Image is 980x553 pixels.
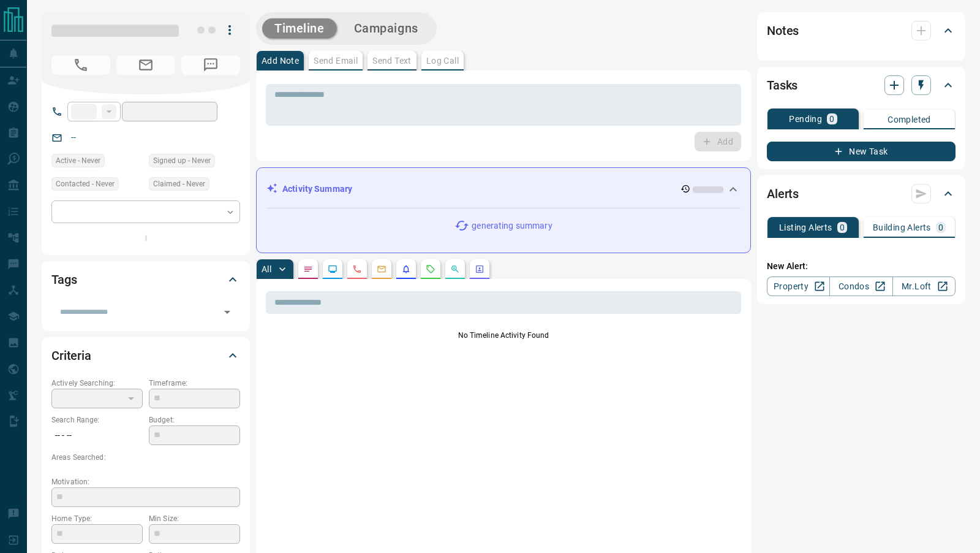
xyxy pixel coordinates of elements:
p: 0 [938,223,943,232]
p: All [262,265,271,273]
span: Claimed - Never [153,178,205,190]
p: Activity Summary [282,183,352,196]
p: -- - -- [51,425,143,446]
p: Min Size: [149,513,240,524]
p: Completed [888,115,931,124]
svg: Notes [303,264,313,274]
p: Areas Searched: [51,452,240,463]
span: No Email [116,55,175,75]
p: Building Alerts [873,223,931,232]
a: Condos [829,276,892,296]
h2: Tags [51,270,77,289]
svg: Calls [352,264,362,274]
span: Signed up - Never [153,154,211,167]
div: Tags [51,265,240,294]
span: Active - Never [56,154,100,167]
svg: Opportunities [450,264,460,274]
svg: Lead Browsing Activity [328,264,337,274]
p: 0 [829,115,834,123]
button: Timeline [262,18,337,39]
svg: Requests [426,264,435,274]
a: Mr.Loft [892,276,956,296]
div: Criteria [51,341,240,370]
svg: Emails [377,264,386,274]
h2: Alerts [767,184,799,204]
p: Motivation: [51,476,240,487]
p: Home Type: [51,513,143,524]
div: Tasks [767,71,956,100]
p: New Alert: [767,260,956,273]
p: Actively Searching: [51,378,143,389]
svg: Listing Alerts [401,264,411,274]
p: Timeframe: [149,378,240,389]
span: No Number [181,55,240,75]
span: Contacted - Never [56,178,115,190]
svg: Agent Actions [475,264,484,274]
div: Alerts [767,179,956,208]
div: Notes [767,16,956,45]
p: generating summary [472,219,552,232]
p: Search Range: [51,414,143,425]
p: Listing Alerts [779,223,832,232]
a: Property [767,276,830,296]
button: Open [219,303,236,321]
p: Pending [789,115,822,123]
h2: Tasks [767,75,797,95]
p: Budget: [149,414,240,425]
div: Activity Summary [266,178,741,200]
p: 0 [840,223,845,232]
h2: Notes [767,21,799,40]
a: -- [71,132,76,142]
button: New Task [767,142,956,161]
h2: Criteria [51,346,91,365]
span: No Number [51,55,110,75]
p: No Timeline Activity Found [266,330,741,341]
button: Campaigns [342,18,431,39]
p: Add Note [262,56,299,65]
